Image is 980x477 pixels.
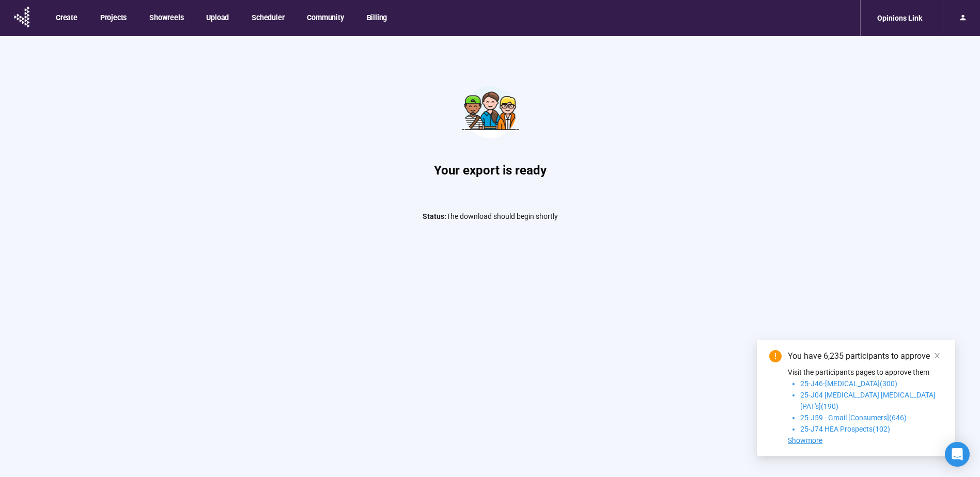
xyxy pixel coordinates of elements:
span: 25-J46-[MEDICAL_DATA](300) [800,379,897,388]
span: close [934,352,941,359]
span: 25-J74 HEA Prospects(102) [800,425,890,433]
span: Status: [423,212,446,220]
span: 25-J59 - Gmail [Consumers](646) [800,414,907,422]
div: Open Intercom Messenger [945,442,970,467]
h1: Your export is ready [335,161,645,181]
button: Billing [359,6,395,28]
button: Upload [198,6,236,28]
p: The download should begin shortly [335,211,645,222]
p: Visit the participants pages to approve them [788,367,943,378]
button: Community [299,6,351,28]
img: Teamwork [452,73,529,151]
span: Showmore [788,436,822,444]
button: Create [48,6,85,28]
div: Opinions Link [871,8,928,28]
button: Showreels [141,6,191,28]
div: You have 6,235 participants to approve [788,350,943,362]
button: Projects [92,6,134,28]
span: exclamation-circle [769,350,782,362]
button: Scheduler [243,6,291,28]
span: 25-J04 [MEDICAL_DATA] [MEDICAL_DATA] [PAT's](190) [800,391,936,410]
